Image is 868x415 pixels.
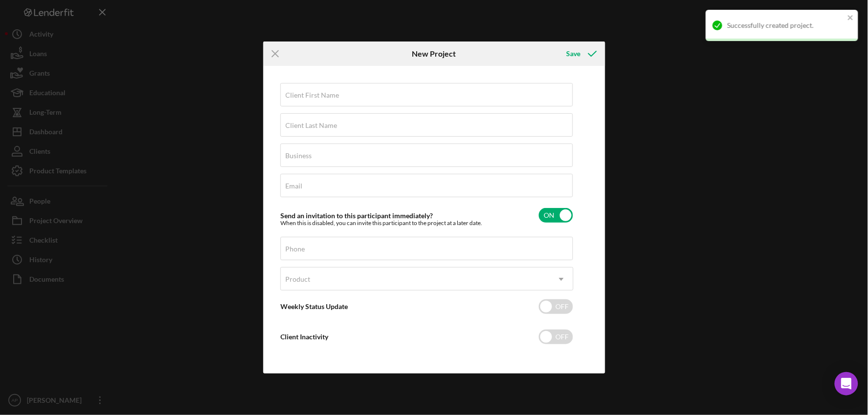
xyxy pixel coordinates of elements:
label: Email [286,182,303,190]
label: Client Inactivity [281,332,329,341]
div: When this is disabled, you can invite this participant to the project at a later date. [281,220,483,227]
label: Client Last Name [286,122,338,129]
button: close [847,14,854,23]
div: Successfully created project. [727,21,845,29]
h6: New Project [412,49,456,58]
div: Product [286,275,311,283]
div: Open Intercom Messenger [835,372,858,395]
label: Business [286,152,312,160]
label: Send an invitation to this participant immediately? [281,211,433,220]
label: Weekly Status Update [281,302,348,311]
label: Client First Name [286,91,339,99]
button: Save [556,44,605,63]
label: Phone [286,245,305,253]
div: Save [566,44,580,63]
